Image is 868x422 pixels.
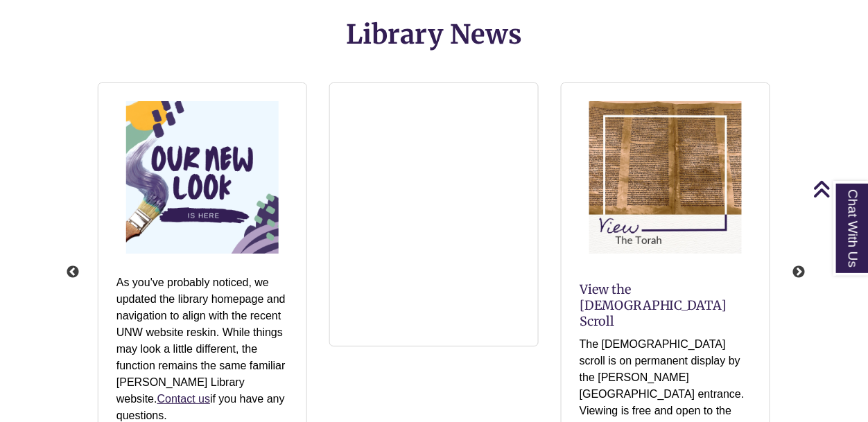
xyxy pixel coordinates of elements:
a: Contact us [157,393,210,405]
button: Next [792,265,806,279]
img: Our new look is here [119,94,286,261]
img: Torah Scroll Webpage [582,94,749,261]
a: View the [DEMOGRAPHIC_DATA] Scroll [580,281,727,329]
a: Back to Top [813,179,865,198]
button: Previous [66,265,80,279]
span: Library News [346,18,522,51]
